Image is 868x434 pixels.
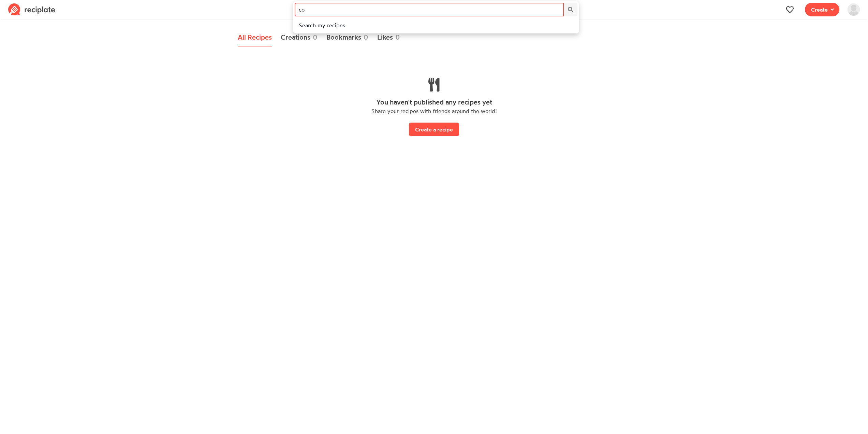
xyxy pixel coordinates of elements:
[811,5,828,14] span: Create
[848,3,860,16] img: User's avatar
[364,32,368,42] span: 0
[299,21,573,29] div: Search my recipes
[281,29,318,46] a: Creations0
[326,29,368,46] a: Bookmarks0
[805,3,839,16] button: Create
[8,3,55,16] img: Reciplate
[409,123,459,130] a: Create a recipe
[409,123,459,136] button: Create a recipe
[395,32,400,42] span: 0
[313,32,318,42] span: 0
[295,18,577,32] a: Search my recipes
[254,108,614,114] p: Share your recipes with friends around the world!
[238,29,272,46] a: All Recipes
[377,29,400,46] a: Likes0
[254,98,614,106] h5: You haven't published any recipes yet
[295,3,563,16] input: Search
